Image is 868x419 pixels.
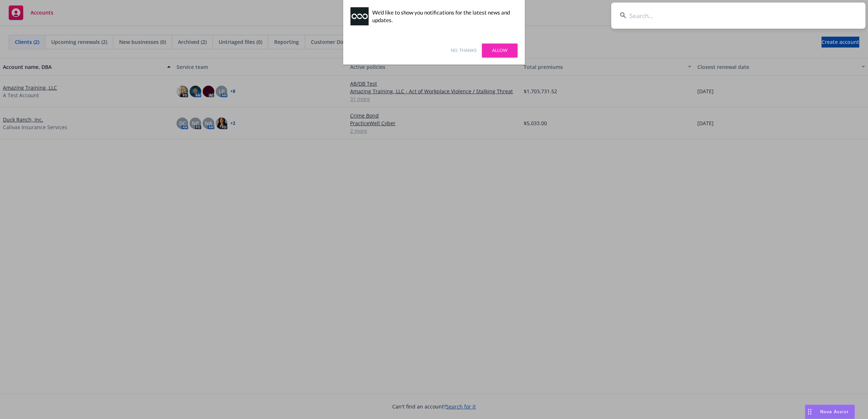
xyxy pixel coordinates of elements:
div: Drag to move [805,405,814,419]
a: No, thanks [451,47,476,54]
div: We'd like to show you notifications for the latest news and updates. [372,9,514,24]
button: Nova Assist [805,404,855,419]
a: Allow [482,44,518,57]
span: Nova Assist [820,408,849,415]
input: Search... [611,3,865,29]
